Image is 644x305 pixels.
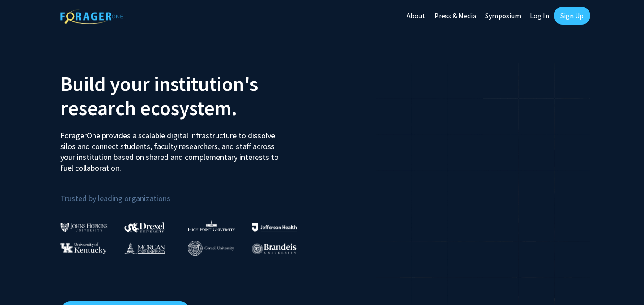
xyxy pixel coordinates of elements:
img: ForagerOne Logo [60,9,123,24]
img: Drexel University [124,222,165,232]
img: Thomas Jefferson University [252,223,297,232]
a: Sign Up [554,7,590,25]
img: High Point University [188,220,235,231]
p: ForagerOne provides a scalable digital infrastructure to dissolve silos and connect students, fac... [60,124,285,173]
img: Johns Hopkins University [60,223,108,232]
h2: Build your institution's research ecosystem. [60,72,315,120]
img: Cornell University [188,241,234,256]
img: Morgan State University [124,242,165,254]
img: Brandeis University [252,243,297,254]
p: Trusted by leading organizations [60,180,315,205]
img: University of Kentucky [60,242,107,254]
